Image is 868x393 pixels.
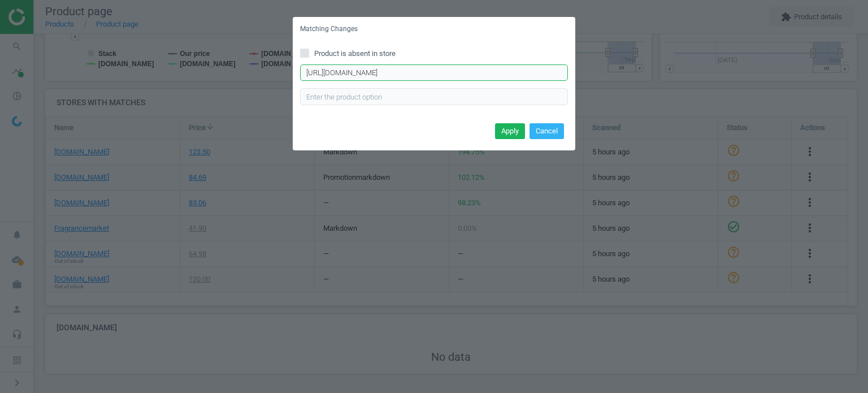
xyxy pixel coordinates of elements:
[300,88,568,105] input: Enter the product option
[312,49,398,59] span: Product is absent in store
[300,64,568,81] input: Enter correct product URL
[495,123,525,139] button: Apply
[300,24,358,34] h5: Matching Changes
[530,123,564,139] button: Cancel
